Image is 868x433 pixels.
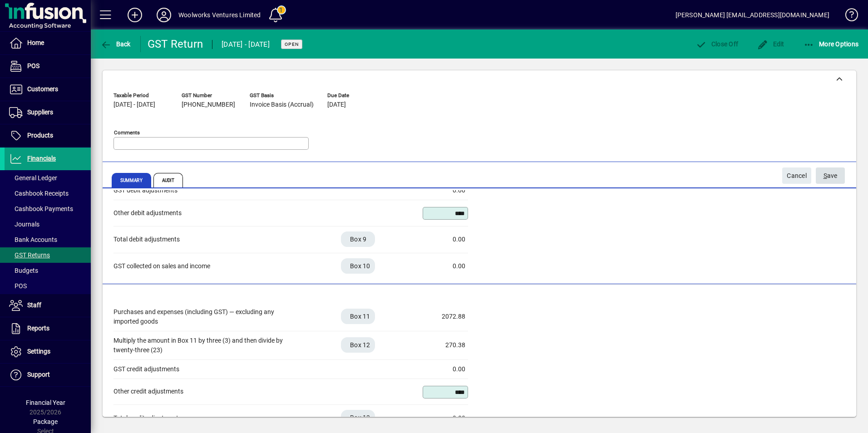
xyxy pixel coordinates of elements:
button: Profile [149,7,178,23]
span: Box 10 [350,261,370,271]
a: Reports [5,317,91,340]
span: Cashbook Receipts [9,190,69,197]
span: Budgets [9,267,38,274]
span: Financial Year [26,399,65,406]
button: More Options [801,36,861,52]
span: GST Returns [9,251,50,259]
span: POS [9,282,27,290]
app-page-header-button: Back [91,36,141,52]
div: Total credit adjustments [113,413,295,423]
span: Open [285,41,299,47]
div: 0.00 [420,261,465,271]
a: Suppliers [5,101,91,124]
span: More Options [804,40,859,48]
a: Products [5,124,91,147]
a: Staff [5,294,91,317]
span: Summary [112,173,151,187]
div: GST collected on sales and income [113,261,295,271]
span: Edit [757,40,784,48]
div: 2072.88 [420,312,465,321]
span: Reports [27,325,49,332]
span: [DATE] - [DATE] [113,101,155,108]
span: Cashbook Payments [9,205,73,212]
a: Journals [5,216,91,232]
span: GST Basis [250,93,314,98]
div: GST Return [148,37,203,51]
a: Bank Accounts [5,232,91,247]
div: 270.38 [420,340,465,350]
button: Back [98,36,133,52]
mat-label: Comments [114,129,140,136]
span: [PHONE_NUMBER] [182,101,235,108]
span: Due Date [327,93,382,98]
span: ave [824,168,838,183]
span: Home [27,39,44,46]
span: Box 9 [350,235,366,244]
button: Save [816,167,845,184]
div: 0.00 [420,413,465,423]
span: Audit [153,173,183,187]
span: Suppliers [27,108,53,116]
a: POS [5,278,91,294]
span: Box 12 [350,340,370,349]
a: Customers [5,78,91,101]
span: Taxable Period [113,93,168,98]
div: Total debit adjustments [113,235,295,244]
a: Cashbook Receipts [5,186,91,201]
a: Cashbook Payments [5,201,91,216]
a: Knowledge Base [838,2,857,31]
button: Cancel [782,167,811,184]
span: Customers [27,85,58,93]
div: Multiply the amount in Box 11 by three (3) and then divide by twenty-three (23) [113,336,295,355]
a: Support [5,364,91,386]
a: General Ledger [5,170,91,186]
span: Close Off [695,40,738,48]
a: Home [5,32,91,54]
span: Products [27,132,53,139]
span: Bank Accounts [9,236,57,243]
span: Box 11 [350,312,370,321]
button: Edit [755,36,787,52]
span: GST Number [182,93,236,98]
span: [DATE] [327,101,346,108]
a: GST Returns [5,247,91,263]
div: Woolworks Ventures Limited [178,8,261,22]
span: Financials [27,155,56,162]
span: Support [27,371,50,378]
span: General Ledger [9,174,57,182]
span: Back [100,40,131,48]
button: Close Off [693,36,740,52]
div: Other debit adjustments [113,208,295,218]
span: Invoice Basis (Accrual) [250,101,314,108]
div: [DATE] - [DATE] [222,37,270,52]
a: Settings [5,340,91,363]
div: GST credit adjustments [113,364,295,374]
span: POS [27,62,39,69]
span: Cancel [787,168,807,183]
div: [PERSON_NAME] [EMAIL_ADDRESS][DOMAIN_NAME] [676,8,829,22]
a: Budgets [5,263,91,278]
span: Settings [27,348,50,355]
div: 0.00 [420,364,465,374]
button: Add [120,7,149,23]
div: 0.00 [420,235,465,244]
span: Box 13 [350,413,370,422]
div: Other credit adjustments [113,387,295,396]
a: POS [5,55,91,78]
span: Journals [9,221,39,228]
span: S [824,172,827,179]
span: Package [33,418,58,425]
div: Purchases and expenses (including GST) — excluding any imported goods [113,307,295,326]
span: Staff [27,301,41,309]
